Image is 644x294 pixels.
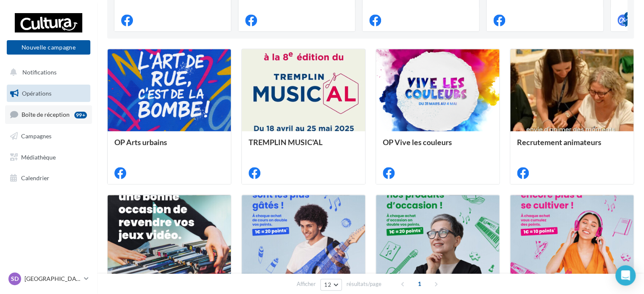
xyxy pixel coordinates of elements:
a: Calendrier [5,169,92,187]
div: OP Arts urbains [114,138,224,155]
span: 12 [324,281,331,288]
span: Calendrier [21,174,49,181]
span: Notifications [22,69,57,76]
span: résultats/page [346,280,382,288]
span: 1 [413,277,426,291]
div: 99+ [74,112,87,118]
div: OP Vive les couleurs [383,138,492,155]
span: SD [11,275,19,283]
a: Campagnes [5,127,92,145]
a: Médiathèque [5,148,92,166]
div: Open Intercom Messenger [615,265,636,286]
div: TREMPLIN MUSIC'AL [249,138,358,155]
a: Boîte de réception99+ [5,105,92,124]
span: Afficher [297,280,316,288]
div: Recrutement animateurs [517,138,627,155]
button: Nouvelle campagne [7,40,90,55]
span: Campagnes [21,132,51,140]
div: 4 [624,12,632,19]
span: Médiathèque [21,153,56,160]
a: Opérations [5,85,92,102]
a: SD [GEOGRAPHIC_DATA] [7,271,90,287]
button: Notifications [5,63,89,81]
span: Opérations [22,90,51,97]
span: Boîte de réception [22,111,70,118]
p: [GEOGRAPHIC_DATA] [24,275,81,283]
button: 12 [320,279,342,291]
